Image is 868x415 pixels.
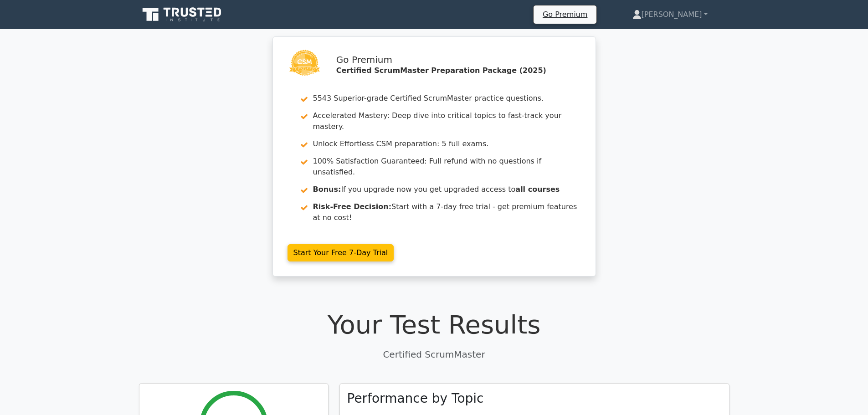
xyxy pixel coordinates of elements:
h3: Performance by Topic [347,391,484,406]
h1: Your Test Results [139,309,729,340]
a: Start Your Free 7-Day Trial [288,244,394,261]
p: Certified ScrumMaster [139,348,729,361]
a: [PERSON_NAME] [611,5,729,24]
a: Go Premium [537,8,593,20]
